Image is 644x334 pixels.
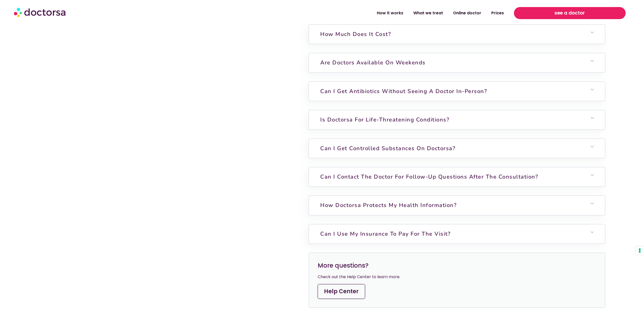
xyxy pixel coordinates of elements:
a: How Doctorsa protects my health information? [320,201,457,209]
a: Can I contact the doctor for follow-up questions after the consultation? [320,173,538,181]
h6: Can I get antibiotics without seeing a doctor in-person? [309,82,605,101]
a: What we treat [408,7,448,19]
h6: Can I contact the doctor for follow-up questions after the consultation? [309,167,605,186]
h6: Are doctors available on weekends [309,53,605,72]
a: Can I use my insurance to pay for the visit? [320,230,451,238]
h6: Can I use my insurance to pay for the visit? [309,224,605,243]
nav: Menu [163,7,509,19]
button: Your consent preferences for tracking technologies [635,246,644,255]
h6: How Doctorsa protects my health information? [309,196,605,215]
h3: More questions? [318,262,596,270]
a: Help Center [318,284,365,299]
div: Check out the Help Center to learn more. [318,273,596,280]
a: see a doctor [514,7,626,19]
span: see a doctor [554,9,585,17]
h6: Can I get controlled substances on Doctorsa? [309,139,605,158]
a: Is Doctorsa for Life-Threatening Conditions? [320,116,449,123]
a: Can I get antibiotics without seeing a doctor in-person? [320,88,487,95]
h6: How much does it cost? [309,25,605,44]
a: How it works [372,7,408,19]
a: Can I get controlled substances on Doctorsa? [320,145,455,152]
a: Prices [486,7,509,19]
a: Online doctor [448,7,486,19]
a: How much does it cost? [320,30,391,38]
h6: Is Doctorsa for Life-Threatening Conditions? [309,110,605,129]
a: Are doctors available on weekends [320,59,426,66]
